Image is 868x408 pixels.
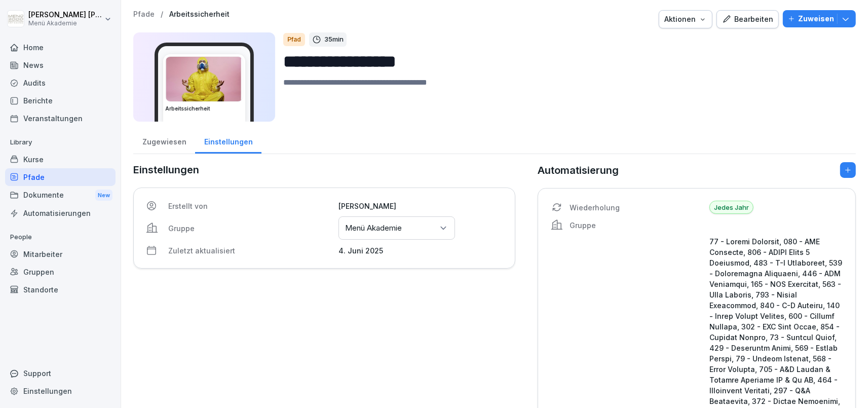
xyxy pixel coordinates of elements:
[165,105,243,113] h3: Arbeitssicherheit
[5,186,116,205] div: Dokumente
[5,39,116,56] a: Home
[168,201,332,211] p: Erstellt von
[5,186,116,205] a: DokumenteNew
[345,223,402,233] p: Menü Akademie
[716,10,779,28] button: Bearbeiten
[664,14,707,25] div: Aktionen
[338,201,503,211] p: [PERSON_NAME]
[28,11,102,19] p: [PERSON_NAME] [PERSON_NAME]
[5,74,116,92] a: Audits
[324,34,344,45] p: 35 min
[798,13,834,24] p: Zuweisen
[5,204,116,222] a: Automatisierungen
[5,168,116,186] a: Pfade
[5,92,116,109] a: Berichte
[5,229,116,245] p: People
[166,57,243,101] img: q4sqv7mlyvifhw23vdoza0ik.png
[709,201,753,214] p: Jedes Jahr
[5,56,116,74] a: News
[5,382,116,400] a: Einstellungen
[168,245,332,256] p: Zuletzt aktualisiert
[570,220,703,231] p: Gruppe
[5,245,116,263] a: Mitarbeiter
[168,223,332,234] p: Gruppe
[195,128,261,154] a: Einstellungen
[5,263,116,281] a: Gruppen
[5,109,116,127] a: Veranstaltungen
[133,128,195,154] a: Zugewiesen
[28,20,102,27] p: Menü Akademie
[722,14,773,25] div: Bearbeiten
[169,10,230,19] a: Arbeitssicherheit
[659,10,712,28] button: Aktionen
[5,151,116,168] a: Kurse
[5,281,116,299] a: Standorte
[95,190,112,201] div: New
[283,33,305,46] div: Pfad
[570,202,703,213] p: Wiederholung
[5,134,116,151] p: Library
[538,163,619,178] p: Automatisierung
[5,364,116,382] div: Support
[783,10,856,27] button: Zuweisen
[338,245,503,256] p: 4. Juni 2025
[133,162,515,177] p: Einstellungen
[161,10,163,19] p: /
[133,10,155,19] a: Pfade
